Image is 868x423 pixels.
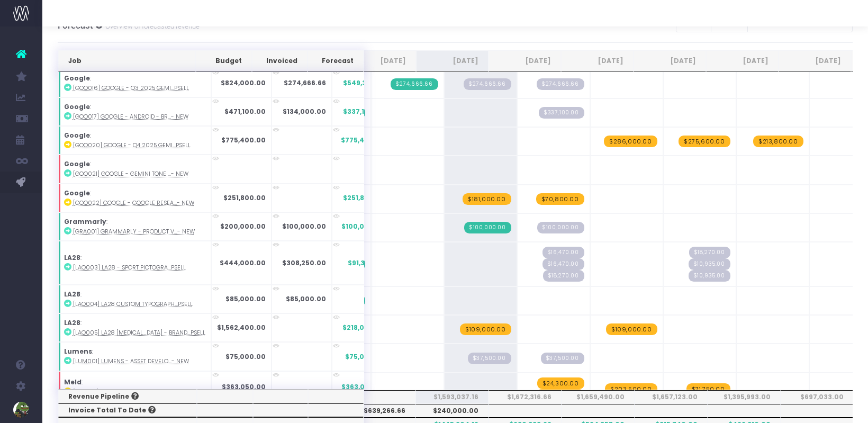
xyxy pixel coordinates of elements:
abbr: [MEL001] Meld - Rebrand - Brand - New [73,388,185,396]
td: : [58,313,211,342]
td: : [58,285,211,313]
th: Nov 25: activate to sort column ascending [634,50,706,71]
td: : [58,342,211,371]
span: $549,333.32 [343,78,385,88]
strong: $471,100.00 [224,107,266,116]
abbr: [LUM001] Lumens - Asset Development - Campaign - New [73,357,189,365]
span: wayahead Revenue Forecast Item [460,323,511,335]
abbr: [LAO005] LA28 Retainer - Brand - Upsell [73,329,205,337]
th: Invoiced [252,50,308,71]
span: Streamtime Draft Invoice: null – [LUM001] Lumens - Asset Development - New [468,353,511,364]
th: Budget [196,50,252,71]
strong: Meld [64,377,82,386]
strong: $251,800.00 [223,193,266,202]
th: Dec 25: activate to sort column ascending [706,50,779,71]
img: images/default_profile_image.png [13,402,29,418]
span: $251,800.00 [343,193,385,203]
span: $337,100.00 [343,107,385,116]
strong: $775,400.00 [221,136,266,145]
th: $697,033.00 [781,390,854,404]
strong: $308,250.00 [282,258,326,267]
span: wayahead Revenue Forecast Item [753,136,803,147]
span: $75,000.00 [345,352,385,362]
abbr: [LAO004] LA28 Custom Typography - Upsell [73,300,193,308]
th: $1,395,993.00 [708,390,781,404]
span: wayahead Revenue Forecast Item [605,383,657,395]
th: $1,593,037.16 [415,390,489,404]
th: $639,266.66 [342,404,415,418]
th: $1,657,123.00 [635,390,708,404]
span: wayahead Revenue Forecast Item [686,383,730,395]
abbr: [GOO020] Google - Q4 2025 Gemini Design - Brand - Upsell [73,141,191,149]
span: Streamtime Draft Invoice: 897 – [GOO016] Google - Q3 2025 Gemini Design - Brand - Upsell [464,78,511,90]
strong: $200,000.00 [220,222,266,231]
span: $363,050.00 [341,382,385,392]
strong: Google [64,159,90,168]
span: $218,000.00 [342,323,385,332]
span: Streamtime Draft Invoice: null – LA0003 - Sport Pictograms [689,247,730,258]
span: wayahead Revenue Forecast Item [463,193,511,205]
td: : [58,241,211,285]
strong: $100,000.00 [282,222,326,231]
th: Sep 25: activate to sort column ascending [489,50,561,71]
td: : [58,212,211,241]
span: wayahead Revenue Forecast Item [606,323,657,335]
strong: $363,050.00 [222,382,266,391]
span: $775,400.00 [341,136,385,145]
span: Streamtime Invoice: 908 – Grammarly - Product Videos [464,222,511,233]
span: wayahead Revenue Forecast Item [604,136,657,147]
td: : [58,155,211,183]
span: wayahead Revenue Forecast Item [537,377,584,389]
strong: LA28 [64,290,80,299]
span: $91,350.00 [348,258,385,268]
th: Forecast [308,50,363,71]
abbr: [GOO017] Google - Android - Brand - New [73,113,188,121]
th: Job: activate to sort column ascending [58,50,196,71]
span: Streamtime Draft Invoice: null – [LUM001] Lumens - Asset Development - New [541,353,584,364]
span: Streamtime Draft Invoice: null – LA0003 - Sport Pictograms [689,258,730,270]
span: Streamtime Draft Invoice: null – Grammarly - Product Videos [537,222,584,233]
span: wayahead Revenue Forecast Item [536,193,584,205]
strong: Grammarly [64,217,106,226]
strong: Google [64,102,90,111]
abbr: [GOO021] Google - Gemini Tone of Voice - Brand - New [73,170,188,178]
strong: $85,000.00 [225,294,266,303]
strong: Google [64,131,90,140]
span: wayahead Revenue Forecast Item [679,136,730,147]
strong: LA28 [64,253,80,262]
th: $1,659,490.00 [562,390,635,404]
th: Invoice Total To Date [58,403,197,417]
td: : [58,126,211,155]
span: Streamtime Draft Invoice: 896 – [GOO016] Google - Q3 2025 Gemini Design - Brand - Upsell [537,78,584,90]
abbr: [LAO003] LA28 - Sport Pictograms - Upsell [73,264,186,272]
span: Streamtime Draft Invoice: null – [GOO017] Google - Android - Brand - New [539,107,584,119]
span: Streamtime Invoice: 898 – [GOO016] Google - Q3 2025 Gemini Design - Brand - Upsell [391,78,438,90]
span: Streamtime Draft Invoice: null – LA0003 - Sport Pictograms [542,258,584,270]
th: Jan 26: activate to sort column ascending [779,50,851,71]
strong: $85,000.00 [286,294,326,303]
span: wayahead Revenue Forecast Item [536,389,584,401]
abbr: [GRA001] Grammarly - Product Videos - Brand - New [73,228,195,236]
abbr: [GOO016] Google - Q3 2025 Gemini Design - Brand - Upsell [73,84,189,92]
th: Oct 25: activate to sort column ascending [561,50,634,71]
td: : [58,97,211,126]
th: $1,672,316.66 [489,390,562,404]
strong: $274,666.66 [284,78,326,87]
td: : [58,184,211,212]
span: $100,000.00 [341,222,385,231]
strong: $444,000.00 [220,258,266,267]
strong: $824,000.00 [221,78,266,87]
td: : [58,371,211,403]
th: Jul 25: activate to sort column ascending [343,50,416,71]
td: : [58,69,211,97]
span: Streamtime Draft Invoice: null – LA0003 - Sport Pictograms [543,270,584,282]
th: $240,000.00 [415,404,489,418]
strong: Google [64,188,90,197]
abbr: [GOO022] Google - Google Research Product Launch - Brand - New [73,199,194,207]
strong: $134,000.00 [283,107,326,116]
strong: $1,562,400.00 [217,323,266,332]
th: Revenue Pipeline [58,390,197,403]
strong: Lumens [64,347,92,356]
strong: LA28 [64,318,80,327]
strong: $75,000.00 [225,352,266,361]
